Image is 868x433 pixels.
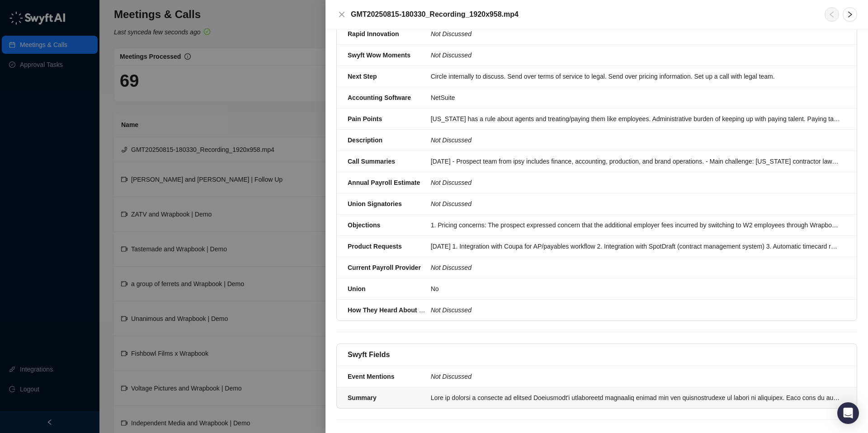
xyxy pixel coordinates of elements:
div: 1. Pricing concerns: The prospect expressed concern that the additional employer fees incurred by... [431,220,840,230]
strong: Next Step [348,73,377,80]
div: [DATE] - Prospect team from ipsy includes finance, accounting, production, and brand operations. ... [431,156,840,166]
strong: Pain Points [348,115,382,122]
strong: Annual Payroll Estimate [348,179,420,186]
div: No [431,284,840,294]
strong: How They Heard About Us [348,306,427,314]
strong: Union [348,285,366,292]
div: [DATE] 1. Integration with Coupa for AP/payables workflow 2. Integration with SpotDraft (contract... [431,241,840,251]
strong: Current Payroll Provider [348,264,421,271]
strong: Event Mentions [348,373,394,380]
i: Not Discussed [431,306,472,314]
button: Close [336,9,347,20]
strong: Swyft Wow Moments [348,52,410,59]
strong: Rapid Innovation [348,30,399,38]
div: [US_STATE] has a rule about agents and treating/paying them like employees. Administrative burden... [431,114,840,124]
strong: Product Requests [348,243,402,250]
i: Not Discussed [431,30,472,38]
div: Lore ip dolorsi a consecte ad elitsed Doeiusmodt'i utlaboreetd magnaaliq enimad min ven quisnostr... [431,393,840,403]
i: Not Discussed [431,373,472,380]
div: NetSuite [431,93,840,103]
i: Not Discussed [431,264,472,271]
h5: Swyft Fields [348,349,390,360]
i: Not Discussed [431,136,472,144]
strong: Accounting Software [348,94,411,101]
strong: Objections [348,221,380,229]
strong: Summary [348,394,377,401]
strong: Union Signatories [348,200,402,207]
i: Not Discussed [431,52,472,59]
span: right [846,11,854,18]
i: Not Discussed [431,200,472,207]
div: Circle internally to discuss. Send over terms of service to legal. Send over pricing information.... [431,71,840,81]
i: Not Discussed [431,179,472,186]
div: Open Intercom Messenger [837,402,859,424]
h5: GMT20250815-180330_Recording_1920x958.mp4 [351,9,814,20]
span: close [338,11,345,18]
strong: Description [348,136,382,144]
strong: Call Summaries [348,158,395,165]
